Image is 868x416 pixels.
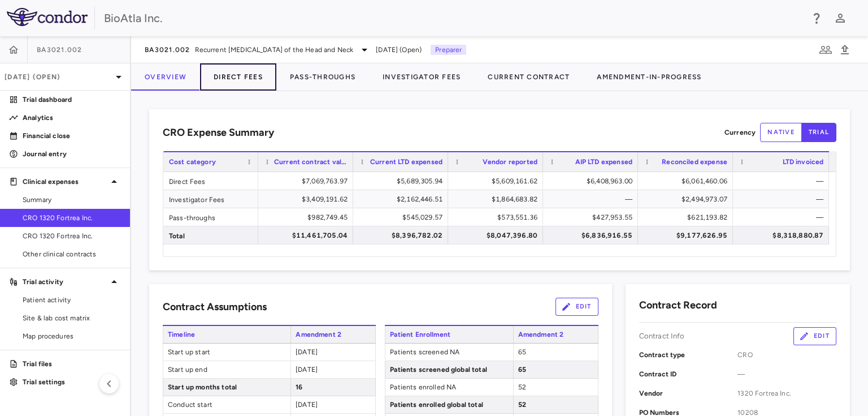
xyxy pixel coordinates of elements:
[163,396,290,413] span: Conduct start
[23,195,121,205] span: Summary
[801,123,836,142] button: trial
[23,249,121,259] span: Other clinical contracts
[163,125,274,140] h6: CRO Expense Summary
[163,326,290,343] span: Timeline
[783,158,824,166] span: LTD invoiced
[553,208,632,226] div: $427,953.55
[518,348,526,356] span: 65
[163,299,267,315] h6: Contract Assumptions
[268,208,348,226] div: $982,749.45
[743,190,823,208] div: —
[200,63,276,91] button: Direct Fees
[195,45,354,55] span: Recurrent [MEDICAL_DATA] of the Head and Neck
[23,331,121,341] span: Map procedures
[376,45,422,55] span: [DATE] (Open)
[370,158,442,166] span: Current LTD expensed
[385,326,513,343] span: Patient Enrollment
[23,131,121,141] p: Financial close
[163,190,258,208] div: Investigator Fees
[163,172,258,190] div: Direct Fees
[743,208,823,226] div: —
[169,158,216,166] span: Cost category
[5,72,112,82] p: [DATE] (Open)
[385,396,513,413] span: Patients enrolled global total
[648,226,727,245] div: $9,177,626.95
[737,350,836,360] span: CRO
[23,213,121,223] span: CRO 1320 Fortrea Inc.
[363,226,442,245] div: $8,396,782.02
[23,149,121,159] p: Journal entry
[296,366,318,374] span: [DATE]
[553,190,632,208] div: —
[513,326,598,343] span: Amendment 2
[363,190,442,208] div: $2,162,446.51
[23,95,121,105] p: Trial dashboard
[648,190,727,208] div: $2,494,973.07
[555,298,598,316] button: Edit
[163,208,258,226] div: Pass-throughs
[268,226,348,245] div: $11,461,705.04
[458,208,537,226] div: $573,551.36
[163,379,290,396] span: Start up months total
[518,401,526,409] span: 52
[23,231,121,241] span: CRO 1320 Fortrea Inc.
[737,369,836,379] span: —
[369,63,474,91] button: Investigator Fees
[385,379,513,396] span: Patients enrolled NA
[518,383,526,391] span: 52
[23,113,121,123] p: Analytics
[743,172,823,190] div: —
[23,177,107,187] p: Clinical expenses
[163,344,290,361] span: Start up start
[23,313,121,323] span: Site & lab cost matrix
[662,158,727,166] span: Reconciled expense
[518,366,526,374] span: 65
[458,190,537,208] div: $1,864,683.82
[163,361,290,378] span: Start up end
[131,63,200,91] button: Overview
[268,190,348,208] div: $3,409,191.62
[431,45,466,55] p: Preparer
[743,226,823,245] div: $8,318,880.87
[104,10,802,27] div: BioAtla Inc.
[639,350,738,360] p: Contract type
[268,172,348,190] div: $7,069,763.97
[639,298,717,313] h6: Contract Record
[296,348,318,356] span: [DATE]
[458,172,537,190] div: $5,609,161.62
[639,331,685,341] p: Contract Info
[296,401,318,409] span: [DATE]
[639,388,738,398] p: Vendor
[145,45,190,54] span: BA3021.002
[385,361,513,378] span: Patients screened global total
[363,208,442,226] div: $545,029.57
[648,208,727,226] div: $621,193.82
[458,226,537,245] div: $8,047,396.80
[23,277,107,287] p: Trial activity
[385,344,513,361] span: Patients screened NA
[760,123,802,142] button: native
[793,327,836,345] button: Edit
[474,63,583,91] button: Current Contract
[23,295,121,305] span: Patient activity
[23,377,121,387] p: Trial settings
[583,63,715,91] button: Amendment-In-Progress
[363,172,442,190] div: $5,689,305.94
[724,127,756,138] p: Currency
[639,369,738,379] p: Contract ID
[23,359,121,369] p: Trial files
[7,8,88,26] img: logo-full-SnFGN8VE.png
[553,172,632,190] div: $6,408,963.00
[276,63,369,91] button: Pass-Throughs
[290,326,376,343] span: Amendment 2
[737,388,836,398] span: 1320 Fortrea Inc.
[163,226,258,244] div: Total
[575,158,632,166] span: AIP LTD expensed
[553,226,632,245] div: $6,836,916.55
[483,158,537,166] span: Vendor reported
[37,45,83,54] span: BA3021.002
[296,383,302,391] span: 16
[274,158,348,166] span: Current contract value
[648,172,727,190] div: $6,061,460.06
